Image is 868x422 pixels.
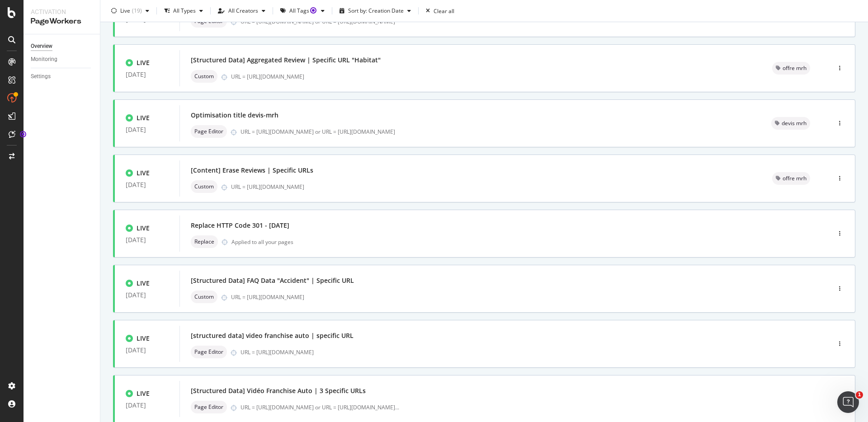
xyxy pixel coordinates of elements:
[137,224,150,233] div: LIVE
[194,19,223,24] span: Page Editor
[31,42,52,51] div: Overview
[191,221,289,230] div: Replace HTTP Code 301 - [DATE]
[395,403,399,411] span: ...
[191,166,313,175] div: [Content] Erase Reviews | Specific URLs
[191,180,217,193] div: neutral label
[783,66,807,71] span: offre mrh
[422,4,454,18] button: Clear all
[241,403,399,411] div: URL = [URL][DOMAIN_NAME] or URL = [URL][DOMAIN_NAME]
[231,293,792,301] div: URL = [URL][DOMAIN_NAME]
[837,391,859,413] iframe: Intercom live chat
[126,16,169,23] div: [DATE]
[120,8,130,14] div: Live
[137,279,150,288] div: LIVE
[191,291,217,303] div: neutral label
[31,7,93,16] div: Activation
[137,334,150,343] div: LIVE
[348,8,404,14] div: Sort by: Creation Date
[194,74,214,79] span: Custom
[772,62,810,75] div: neutral label
[194,184,214,189] span: Custom
[783,176,807,181] span: offre mrh
[434,7,454,14] div: Clear all
[289,8,317,14] div: All Tags
[191,331,354,340] div: [structured data] video franchise auto | specific URL
[309,6,317,14] div: Tooltip anchor
[191,235,218,248] div: neutral label
[31,72,94,81] a: Settings
[31,55,94,64] a: Monitoring
[126,126,169,133] div: [DATE]
[194,349,223,355] span: Page Editor
[231,183,750,191] div: URL = [URL][DOMAIN_NAME]
[214,4,269,18] button: All Creators
[132,8,142,14] div: ( 19 )
[194,404,223,410] span: Page Editor
[191,386,366,395] div: [Structured Data] Vidéo Franchise Auto | 3 Specific URLs
[241,348,792,356] div: URL = [URL][DOMAIN_NAME]
[126,236,169,244] div: [DATE]
[191,125,227,138] div: neutral label
[336,4,415,18] button: Sort by: Creation Date
[231,73,750,80] div: URL = [URL][DOMAIN_NAME]
[31,42,94,51] a: Overview
[137,58,150,67] div: LIVE
[191,70,217,83] div: neutral label
[194,129,223,134] span: Page Editor
[231,238,293,246] div: Applied to all your pages
[137,113,150,122] div: LIVE
[31,55,57,64] div: Monitoring
[194,239,214,244] span: Replace
[19,130,27,138] div: Tooltip anchor
[126,71,169,78] div: [DATE]
[137,169,150,178] div: LIVE
[191,111,278,120] div: Optimisation title devis-mrh
[191,401,227,413] div: neutral label
[782,121,807,126] span: devis mrh
[771,117,810,130] div: neutral label
[772,172,810,185] div: neutral label
[31,72,51,81] div: Settings
[137,389,150,398] div: LIVE
[108,4,153,18] button: Live(19)
[126,181,169,188] div: [DATE]
[228,8,258,14] div: All Creators
[191,56,381,65] div: [Structured Data] Aggregated Review | Specific URL "Habitat"
[126,347,169,354] div: [DATE]
[126,291,169,299] div: [DATE]
[191,276,354,285] div: [Structured Data] FAQ Data "Accident" | Specific URL
[191,346,227,358] div: neutral label
[173,8,196,14] div: All Types
[31,16,93,27] div: PageWorkers
[126,402,169,409] div: [DATE]
[277,4,328,18] button: All TagsTooltip anchor
[856,391,863,399] span: 1
[241,128,750,136] div: URL = [URL][DOMAIN_NAME] or URL = [URL][DOMAIN_NAME]
[160,4,207,18] button: All Types
[194,294,214,300] span: Custom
